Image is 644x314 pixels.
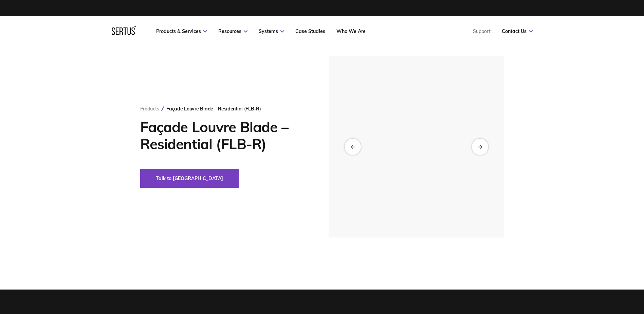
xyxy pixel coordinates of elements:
[502,28,533,34] a: Contact Us
[218,28,247,34] a: Resources
[295,28,325,34] a: Case Studies
[259,28,284,34] a: Systems
[140,119,308,153] h1: Façade Louvre Blade – Residential (FLB-R)
[336,28,366,34] a: Who We Are
[140,106,159,112] a: Products
[473,28,491,34] a: Support
[140,169,239,188] button: Talk to [GEOGRAPHIC_DATA]
[156,28,207,34] a: Products & Services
